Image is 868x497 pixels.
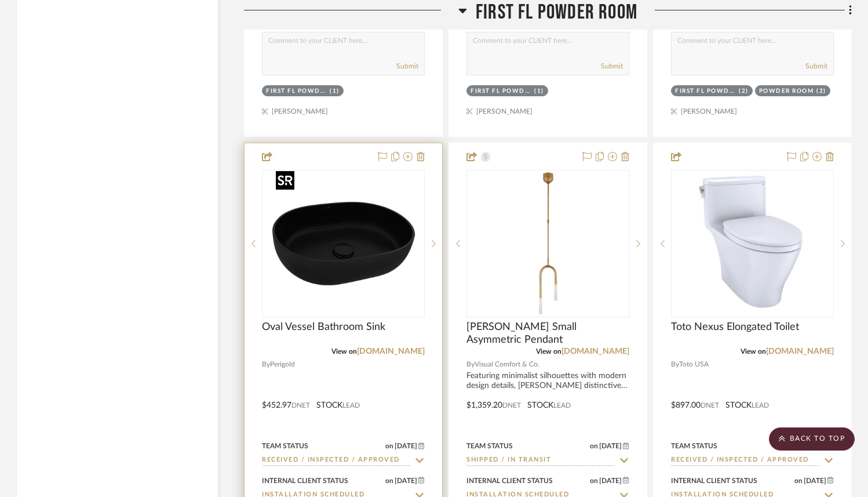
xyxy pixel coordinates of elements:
span: [PERSON_NAME] Small Asymmetric Pendant [466,321,629,346]
span: on [385,477,393,484]
span: Toto USA [679,359,709,370]
a: [DOMAIN_NAME] [357,347,425,355]
input: Type to Search… [671,455,820,466]
span: Toto Nexus Elongated Toilet [671,321,799,333]
img: Rousseau Small Asymmetric Pendant [476,171,621,316]
div: First Fl Powder Room [675,87,736,96]
div: (1) [330,87,340,96]
span: on [590,477,598,484]
span: [DATE] [803,477,827,485]
span: By [262,359,270,370]
button: Submit [601,61,623,71]
scroll-to-top-button: BACK TO TOP [769,427,855,451]
span: [DATE] [598,477,623,485]
button: Submit [396,61,418,71]
span: Oval Vessel Bathroom Sink [262,321,385,333]
a: [DOMAIN_NAME] [561,347,629,355]
img: Oval Vessel Bathroom Sink [271,171,416,316]
div: Internal Client Status [262,476,348,486]
span: By [466,359,475,370]
span: Perigold [270,359,295,370]
input: Type to Search… [262,455,411,466]
div: First Fl Powder Room [471,87,531,96]
span: [DATE] [393,477,418,485]
span: [DATE] [393,442,418,450]
span: View on [741,348,766,355]
div: 0 [262,170,424,317]
div: First Fl Powder Room [266,87,327,96]
span: View on [331,348,357,355]
div: (2) [739,87,749,96]
span: Visual Comfort & Co. [475,359,539,370]
a: [DOMAIN_NAME] [766,347,834,355]
div: Team Status [466,441,513,451]
span: By [671,359,679,370]
div: Powder Room [759,87,814,96]
span: on [590,442,598,449]
div: (1) [534,87,544,96]
div: Internal Client Status [466,476,553,486]
img: Toto Nexus Elongated Toilet [680,171,825,316]
span: View on [536,348,561,355]
span: on [385,442,393,449]
button: Submit [805,61,827,71]
div: Team Status [262,441,308,451]
span: on [794,477,803,484]
div: (2) [816,87,826,96]
span: [DATE] [598,442,623,450]
input: Type to Search… [466,455,615,466]
div: Team Status [671,441,717,451]
div: Internal Client Status [671,476,757,486]
div: 0 [467,170,629,317]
